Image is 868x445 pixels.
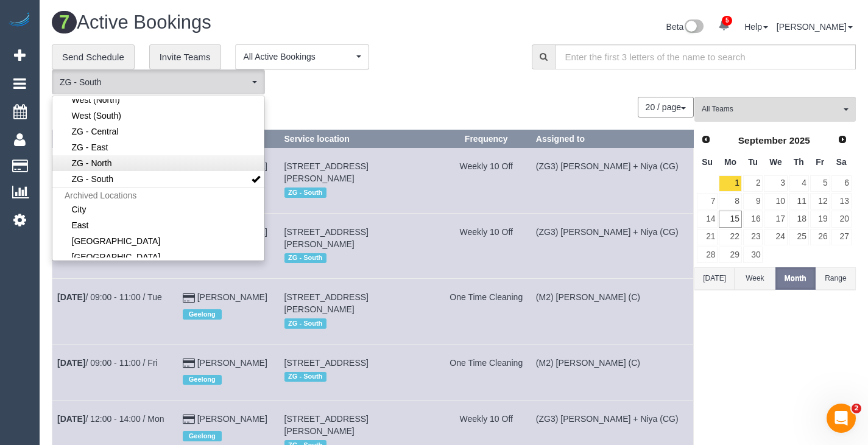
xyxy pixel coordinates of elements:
th: Service location [279,130,442,148]
a: East [52,217,264,233]
a: 25 [789,229,809,245]
a: ZG - East [52,139,264,155]
a: ZG - North [52,155,264,171]
button: [DATE] [694,267,735,290]
a: 1 [719,175,741,192]
span: September [738,135,787,145]
b: [DATE] [57,358,85,368]
th: Assigned to [531,130,693,148]
span: Monday [724,157,736,167]
button: ZG - South [52,69,265,94]
a: 4 [789,175,809,192]
td: Assigned to [531,344,693,400]
span: Saturday [836,157,847,167]
a: 18 [789,211,809,227]
span: Thursday [794,157,804,167]
a: [GEOGRAPHIC_DATA] [52,249,264,265]
td: Schedule date [52,279,178,344]
a: 6 [831,175,852,192]
a: 9 [743,193,763,209]
a: 29 [719,247,741,263]
span: ZG - South [284,318,326,328]
span: [STREET_ADDRESS][PERSON_NAME] [284,414,369,436]
span: 5 [722,16,732,26]
a: Next [834,131,851,149]
span: Geelong [183,431,222,441]
a: [DATE]/ 09:00 - 11:00 / Tue [57,292,162,302]
i: Credit Card Payment [183,359,195,368]
span: [STREET_ADDRESS][PERSON_NAME] [284,292,369,314]
a: Prev [697,131,715,149]
a: 2 [743,175,763,192]
span: 2 [852,404,861,413]
a: 17 [764,211,787,227]
a: 27 [831,229,852,245]
input: Enter the first 3 letters of the name to search [555,44,856,69]
span: Wednesday [769,157,782,167]
ol: All Teams [694,97,856,116]
span: ZG - South [60,76,249,88]
td: Assigned to [531,279,693,344]
a: West (North) [52,92,264,108]
a: 11 [789,193,809,209]
img: New interface [683,19,704,35]
span: 2025 [789,135,810,145]
a: 13 [831,193,852,209]
span: Geelong [183,375,222,385]
b: [DATE] [57,292,85,302]
a: 30 [743,247,763,263]
button: Month [775,267,816,290]
a: 7 [697,193,718,209]
a: City [52,201,264,217]
a: 14 [697,211,718,227]
span: All Active Bookings [243,51,353,63]
b: [DATE] [57,414,85,424]
td: Assigned to [531,213,693,278]
td: Customer [177,344,279,400]
a: ZG - Central [52,124,264,139]
i: Credit Card Payment [183,294,195,303]
a: [GEOGRAPHIC_DATA] [52,233,264,249]
a: 22 [719,229,741,245]
span: ZG - South [284,187,326,197]
a: 3 [764,175,787,192]
span: Sunday [702,157,713,167]
a: Help [744,22,768,32]
td: Assigned to [531,148,693,213]
a: [PERSON_NAME] [197,292,267,302]
td: Frequency [442,148,531,213]
a: [PERSON_NAME] [197,414,267,424]
a: ZG - South [52,171,264,187]
button: Range [816,267,856,290]
a: 5 [712,12,736,39]
a: 16 [743,211,763,227]
a: [DATE]/ 12:00 - 14:00 / Mon [57,414,164,424]
td: Schedule date [52,344,178,400]
nav: Pagination navigation [638,97,694,117]
td: Service location [279,213,442,278]
div: Location [284,250,437,266]
a: 10 [764,193,787,209]
li: Inner South East [52,249,264,265]
span: ZG - South [284,253,326,263]
a: Invite Teams [149,44,221,70]
iframe: Intercom live chat [827,404,856,433]
a: 26 [810,229,830,245]
a: West (South) [52,108,264,124]
td: Frequency [442,213,531,278]
span: Archived Locations [52,187,264,203]
a: 24 [764,229,787,245]
a: 12 [810,193,830,209]
td: Service location [279,279,442,344]
td: Service location [279,344,442,400]
span: 7 [52,11,77,33]
span: ZG - South [284,372,326,382]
